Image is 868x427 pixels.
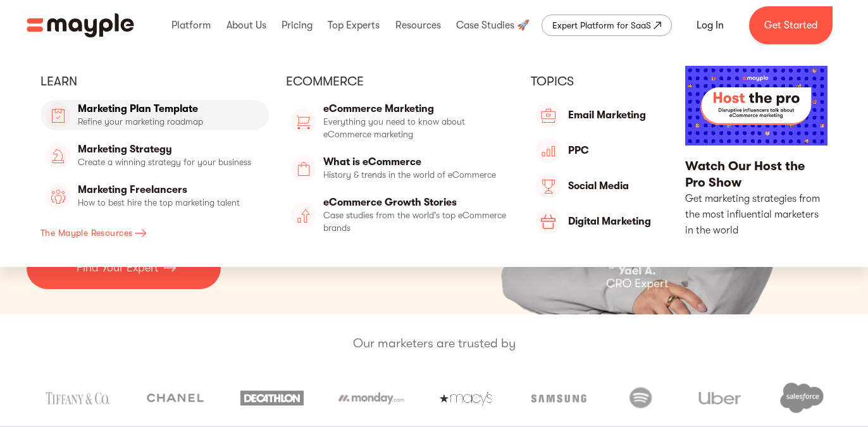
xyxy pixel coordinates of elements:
div: Top Experts [325,5,383,46]
a: Find Your Expert [27,247,221,289]
a: Expert Platform for SaaS [542,15,672,36]
div: Topics [531,73,667,90]
div: Platform [168,5,214,46]
div: Pricing [278,5,316,46]
p: Get marketing strategies from the most influential marketers in the world [685,191,828,238]
div: Resources [392,5,444,46]
div: About Us [223,5,270,46]
img: Mayple Youtube Channel [685,66,828,145]
a: Log In [681,10,739,40]
a: home [27,13,134,37]
a: Get Started [749,6,833,44]
div: Watch Our Host the Pro Show [685,158,828,191]
img: Mayple logo [27,13,134,37]
div: Ecommerce [286,73,514,90]
div: The Mayple Resources [40,225,132,240]
a: The Mayple Resources [40,221,269,244]
p: Find Your Expert [77,259,158,276]
div: Learn [40,73,269,90]
a: Watch Our Host the Pro ShowGet marketing strategies from the most influential marketers in the world [685,66,828,247]
div: Expert Platform for SaaS [552,18,651,33]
